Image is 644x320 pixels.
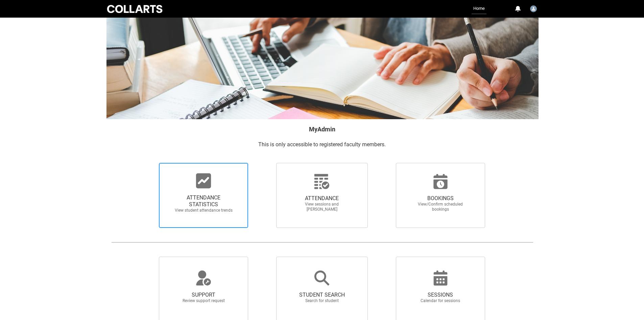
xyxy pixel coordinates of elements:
[411,202,470,212] span: View/Confirm scheduled bookings
[528,3,539,14] button: User Profile Karen.Davitt
[530,5,537,12] img: Karen.Davitt
[411,298,470,303] span: Calendar for sessions
[292,195,352,202] span: ATTENDANCE
[174,298,233,303] span: Review support request
[292,202,352,212] span: View sessions and [PERSON_NAME]
[258,141,386,148] span: This is only accessible to registered faculty members.
[111,239,533,246] img: REDU_GREY_LINE
[411,195,470,202] span: BOOKINGS
[411,292,470,298] span: SESSIONS
[472,3,486,14] a: Home
[292,298,352,303] span: Search for student
[174,292,233,298] span: SUPPORT
[292,292,352,298] span: STUDENT SEARCH
[111,125,533,134] h2: MyAdmin
[174,194,233,208] span: ATTENDANCE STATISTICS
[174,208,233,213] span: View student attendance trends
